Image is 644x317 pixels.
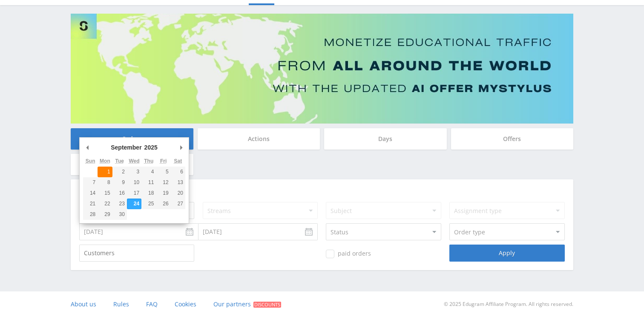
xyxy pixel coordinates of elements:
[112,209,127,220] button: 30
[156,188,170,199] button: 19
[83,199,98,209] button: 21
[112,188,127,199] button: 16
[127,177,141,188] button: 10
[71,128,193,150] div: Orders
[326,291,573,317] div: © 2025 Edugram Affiliate Program. All rights reserved.
[175,291,196,317] a: Cookies
[127,167,141,177] button: 3
[98,167,112,177] button: 1
[109,141,143,154] div: September
[112,167,127,177] button: 2
[174,158,182,164] abbr: Saturday
[98,199,112,209] button: 22
[71,154,193,175] div: Local landing page
[156,199,170,209] button: 26
[451,128,574,150] div: Offers
[113,291,129,317] a: Rules
[198,128,320,150] div: Actions
[171,167,185,177] button: 6
[171,199,185,209] button: 27
[79,188,565,196] div: Order filters
[160,158,167,164] abbr: Friday
[171,177,185,188] button: 13
[326,250,371,258] span: paid orders
[175,300,196,308] span: Cookies
[143,141,159,154] div: 2025
[141,177,156,188] button: 11
[146,291,158,317] a: FAQ
[141,188,156,199] button: 18
[112,199,127,209] button: 23
[98,188,112,199] button: 15
[156,167,170,177] button: 5
[86,158,95,164] abbr: Sunday
[83,177,98,188] button: 7
[449,245,564,262] div: Apply
[127,199,141,209] button: 24
[156,177,170,188] button: 12
[71,300,96,308] span: About us
[83,188,98,199] button: 14
[79,245,194,262] input: Customers
[100,158,110,164] abbr: Monday
[83,209,98,220] button: 28
[98,177,112,188] button: 8
[146,300,158,308] span: FAQ
[83,141,92,154] button: Previous month
[141,199,156,209] button: 25
[115,158,124,164] abbr: Tuesday
[177,141,185,154] button: Next month
[113,300,129,308] span: Rules
[171,188,185,199] button: 20
[253,302,281,308] span: Discounts
[79,223,198,240] input: Use the arrow keys to pick a date
[98,209,112,220] button: 29
[112,177,127,188] button: 9
[144,158,153,164] abbr: Thursday
[324,128,447,150] div: Days
[213,291,281,317] a: Our partners Discounts
[129,158,139,164] abbr: Wednesday
[127,188,141,199] button: 17
[141,167,156,177] button: 4
[213,300,251,308] span: Our partners
[71,14,573,124] img: Banner
[71,291,96,317] a: About us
